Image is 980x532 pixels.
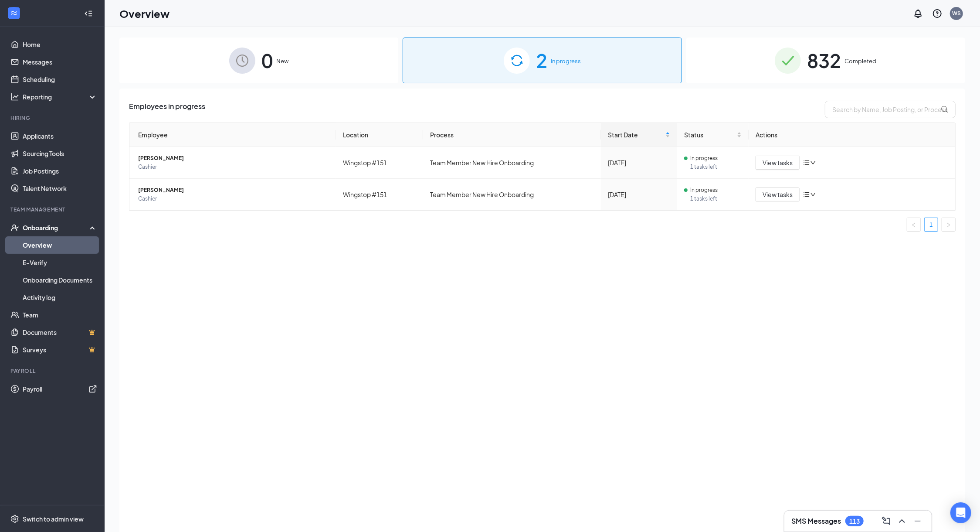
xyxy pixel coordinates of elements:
[911,222,916,228] span: left
[23,271,97,289] a: Onboarding Documents
[551,57,581,65] span: In progress
[138,163,329,171] span: Cashier
[810,160,816,166] span: down
[23,223,90,232] div: Onboarding
[912,516,923,526] svg: Minimize
[684,130,735,140] span: Status
[336,123,424,147] th: Location
[23,71,97,88] a: Scheduling
[10,9,18,17] svg: WorkstreamLogo
[23,324,97,341] a: DocumentsCrown
[10,206,95,213] div: Team Management
[756,156,800,170] button: View tasks
[942,218,956,232] li: Next Page
[423,179,600,210] td: Team Member New Hire Onboarding
[336,147,424,179] td: Wingstop #151
[23,289,97,306] a: Activity log
[803,191,810,198] span: bars
[879,514,893,528] button: ComposeMessage
[23,341,97,358] a: SurveysCrown
[911,514,925,528] button: Minimize
[756,188,800,201] button: View tasks
[946,222,951,228] span: right
[690,186,718,194] span: In progress
[913,8,923,19] svg: Notifications
[844,57,876,65] span: Completed
[23,380,97,398] a: PayrollExternalLink
[23,180,97,197] a: Talent Network
[23,92,98,101] div: Reporting
[119,6,170,21] h1: Overview
[23,515,84,523] div: Switch to admin view
[677,123,749,147] th: Status
[932,8,943,19] svg: QuestionInfo
[261,45,273,75] span: 0
[423,147,600,179] td: Team Member New Hire Onboarding
[952,10,961,17] div: WS
[803,159,810,166] span: bars
[763,190,793,199] span: View tasks
[23,145,97,162] a: Sourcing Tools
[10,223,19,232] svg: UserCheck
[129,101,205,118] span: Employees in progress
[791,516,841,526] h3: SMS Messages
[907,218,921,232] li: Previous Page
[690,163,742,171] span: 1 tasks left
[608,130,664,140] span: Start Date
[924,218,938,232] li: 1
[138,194,329,203] span: Cashier
[950,502,971,523] div: Open Intercom Messenger
[23,36,97,53] a: Home
[23,53,97,71] a: Messages
[138,154,329,163] span: [PERSON_NAME]
[276,57,288,65] span: New
[10,92,19,101] svg: Analysis
[23,162,97,180] a: Job Postings
[895,514,909,528] button: ChevronUp
[690,194,742,203] span: 1 tasks left
[763,158,793,167] span: View tasks
[536,45,547,75] span: 2
[138,186,329,194] span: [PERSON_NAME]
[749,123,955,147] th: Actions
[690,154,718,163] span: In progress
[608,190,670,199] div: [DATE]
[23,254,97,271] a: E-Verify
[608,158,670,167] div: [DATE]
[10,515,19,523] svg: Settings
[881,516,892,526] svg: ComposeMessage
[942,218,956,232] button: right
[807,45,841,75] span: 832
[84,9,93,18] svg: Collapse
[129,123,336,147] th: Employee
[849,518,860,525] div: 113
[336,179,424,210] td: Wingstop #151
[23,306,97,324] a: Team
[925,218,938,231] a: 1
[825,101,956,118] input: Search by Name, Job Posting, or Process
[10,114,95,122] div: Hiring
[423,123,600,147] th: Process
[10,367,95,375] div: Payroll
[907,218,921,232] button: left
[810,191,816,198] span: down
[23,236,97,254] a: Overview
[897,516,907,526] svg: ChevronUp
[23,127,97,145] a: Applicants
